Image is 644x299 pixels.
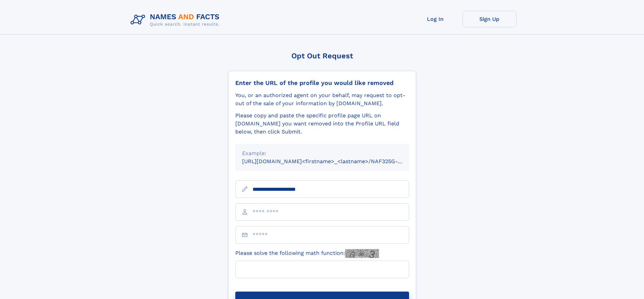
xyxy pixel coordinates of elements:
label: Please solve the following math function: [235,249,379,258]
a: Log In [408,11,462,27]
div: Example: [242,149,402,157]
div: You, or an authorized agent on your behalf, may request to opt-out of the sale of your informatio... [235,91,409,108]
small: [URL][DOMAIN_NAME]<firstname>_<lastname>/NAF325G-xxxxxxxx [242,158,422,165]
img: Logo Names and Facts [128,11,225,29]
div: Please copy and paste the specific profile page URL on [DOMAIN_NAME] you want removed into the Pr... [235,112,409,136]
div: Enter the URL of the profile you would like removed [235,79,409,87]
div: Opt Out Request [228,52,416,60]
a: Sign Up [462,11,517,27]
